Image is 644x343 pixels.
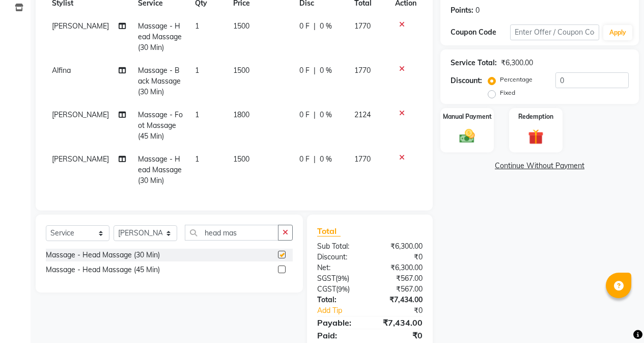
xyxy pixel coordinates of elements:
div: ( ) [310,273,370,284]
span: | [314,65,316,76]
span: 1770 [354,21,371,31]
span: 1 [195,154,199,164]
div: ₹6,300.00 [370,241,430,252]
div: Discount: [310,252,370,262]
span: 1500 [233,154,249,164]
input: Enter Offer / Coupon Code [510,24,599,40]
span: Massage - Head Massage (30 Min) [138,154,182,185]
div: Total: [310,295,370,305]
span: 0 F [299,65,310,76]
div: Sub Total: [310,241,370,252]
span: 2124 [354,110,371,119]
div: Service Total: [451,58,497,68]
span: 1 [195,21,199,31]
span: 9% [338,274,347,282]
span: 1800 [233,110,249,119]
div: ( ) [310,284,370,295]
div: ₹0 [380,305,430,316]
div: ₹0 [370,252,430,262]
span: | [314,21,316,32]
span: 1770 [354,66,371,75]
span: 1500 [233,66,249,75]
span: Total [317,226,341,236]
span: 1 [195,66,199,75]
span: SGST [317,274,335,283]
div: ₹7,434.00 [370,295,430,305]
span: 0 F [299,154,310,165]
div: Paid: [310,329,370,341]
a: Add Tip [310,305,380,316]
div: Coupon Code [451,27,510,38]
input: Search or Scan [185,225,278,241]
span: Massage - Foot Massage (45 Min) [138,110,183,141]
div: ₹0 [370,329,430,341]
span: 1 [195,110,199,119]
label: Percentage [500,75,533,84]
div: Discount: [451,75,482,86]
div: ₹567.00 [370,284,430,295]
div: ₹7,434.00 [370,316,430,329]
span: 0 % [320,154,332,165]
span: [PERSON_NAME] [52,21,109,31]
span: 0 F [299,110,310,120]
span: [PERSON_NAME] [52,154,109,164]
img: _gift.svg [523,127,548,146]
span: Alfina [52,66,71,75]
a: Continue Without Payment [442,161,637,171]
span: | [314,154,316,165]
span: 0 % [320,110,332,120]
span: 9% [338,285,348,293]
span: 1770 [354,154,371,164]
div: Massage - Head Massage (30 Min) [46,250,160,260]
div: ₹6,300.00 [501,58,533,68]
span: Massage - Head Massage (30 Min) [138,21,182,52]
button: Apply [603,25,632,40]
span: 0 % [320,65,332,76]
div: Massage - Head Massage (45 Min) [46,265,160,275]
span: 0 F [299,21,310,32]
span: 0 % [320,21,332,32]
label: Redemption [518,112,553,121]
span: CGST [317,284,336,294]
div: 0 [475,5,480,16]
img: _cash.svg [455,127,480,145]
span: Massage - Back Massage (30 Min) [138,66,181,96]
label: Manual Payment [443,112,492,121]
span: | [314,110,316,120]
span: [PERSON_NAME] [52,110,109,119]
label: Fixed [500,88,515,97]
div: ₹567.00 [370,273,430,284]
div: ₹6,300.00 [370,262,430,273]
div: Net: [310,262,370,273]
div: Payable: [310,316,370,329]
span: 1500 [233,21,249,31]
div: Points: [451,5,473,16]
